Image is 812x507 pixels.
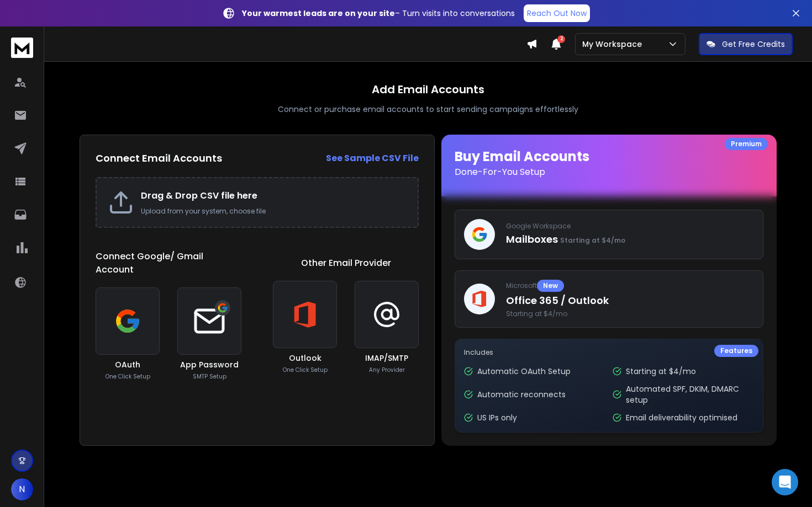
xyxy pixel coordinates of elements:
span: Starting at $4/mo [560,236,625,245]
p: One Click Setup [283,366,328,374]
p: Email deliverability optimised [626,412,737,423]
span: 2 [557,35,565,43]
p: – Turn visits into conversations [242,8,515,19]
p: One Click Setup [106,372,150,381]
button: N [11,478,33,500]
h1: Other Email Provider [301,257,391,270]
h2: Drag & Drop CSV file here [141,189,407,202]
h1: Buy Email Accounts [455,148,763,179]
p: Upload from your system, choose file [141,207,407,216]
p: US IPs only [477,412,517,423]
div: Open Intercom Messenger [772,469,798,495]
p: Mailboxes [506,232,754,247]
p: Includes [464,348,754,357]
p: Reach Out Now [527,8,587,19]
p: Automatic OAuth Setup [477,366,571,377]
img: logo [11,38,33,58]
h3: OAuth [115,359,140,370]
strong: See Sample CSV File [326,152,419,164]
div: New [537,280,564,292]
p: Done-For-You Setup [455,166,763,179]
a: See Sample CSV File [326,152,419,165]
p: SMTP Setup [193,372,226,381]
div: Features [714,345,758,357]
p: Any Provider [369,366,405,374]
p: Starting at $4/mo [626,366,696,377]
h3: IMAP/SMTP [365,353,408,364]
h1: Add Email Accounts [372,82,484,97]
h3: Outlook [289,353,321,364]
p: Automated SPF, DKIM, DMARC setup [626,383,755,405]
h3: App Password [180,359,239,370]
p: My Workspace [582,39,646,50]
p: Connect or purchase email accounts to start sending campaigns effortlessly [278,104,578,115]
a: Reach Out Now [524,4,590,22]
p: Microsoft [506,280,754,292]
p: Automatic reconnects [477,389,566,400]
span: Starting at $4/mo [506,309,754,318]
div: Premium [725,138,768,150]
strong: Your warmest leads are on your site [242,8,395,19]
h1: Connect Google/ Gmail Account [96,250,241,276]
button: Get Free Credits [699,33,793,55]
p: Google Workspace [506,222,754,231]
p: Office 365 / Outlook [506,293,754,308]
p: Get Free Credits [722,39,785,50]
h2: Connect Email Accounts [96,151,222,166]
